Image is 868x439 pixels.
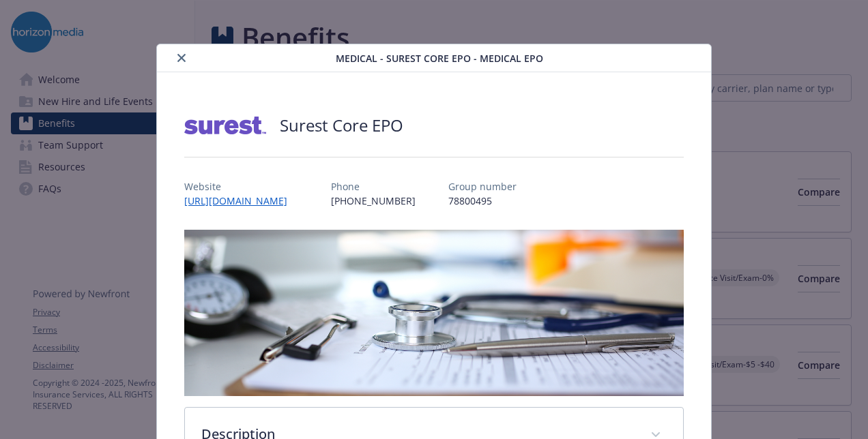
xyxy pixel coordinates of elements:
p: Group number [448,179,517,194]
h2: Surest Core EPO [280,114,403,137]
img: Surest [184,105,266,146]
p: Phone [331,179,416,194]
img: banner [184,230,684,396]
span: Medical - Surest Core EPO - Medical EPO [336,51,543,65]
p: [PHONE_NUMBER] [331,194,416,208]
p: 78800495 [448,194,517,208]
button: close [173,50,190,66]
p: Website [184,179,298,194]
a: [URL][DOMAIN_NAME] [184,194,298,207]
